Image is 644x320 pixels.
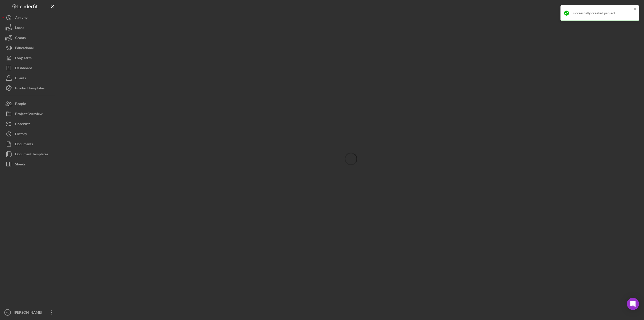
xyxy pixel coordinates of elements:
[15,63,32,74] div: Dashboard
[3,307,58,317] button: NG[PERSON_NAME]
[633,7,637,12] button: close
[15,43,34,54] div: Educational
[15,23,24,34] div: Loans
[3,73,58,83] button: Clients
[3,63,58,73] button: Dashboard
[15,73,26,84] div: Clients
[572,11,632,15] div: Successfully created project.
[3,33,58,43] button: Grants
[15,159,25,170] div: Sheets
[3,43,58,53] button: Educational
[3,23,58,33] button: Loans
[15,149,48,160] div: Document Templates
[15,109,43,120] div: Project Overview
[627,298,639,310] div: Open Intercom Messenger
[15,99,26,110] div: People
[15,33,26,44] div: Grants
[15,13,27,24] div: Activity
[15,119,30,130] div: Checklist
[3,129,58,139] button: History
[15,83,45,94] div: Product Templates
[6,311,9,314] text: NG
[3,13,58,23] button: Activity
[3,53,58,63] button: Long-Term
[15,139,33,150] div: Documents
[3,139,58,149] button: Documents
[15,129,27,140] div: History
[3,99,58,109] button: People
[15,53,32,64] div: Long-Term
[3,149,58,159] button: Document Templates
[13,307,45,319] div: [PERSON_NAME]
[3,159,58,169] button: Sheets
[3,109,58,119] button: Project Overview
[3,83,58,93] button: Product Templates
[3,119,58,129] button: Checklist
